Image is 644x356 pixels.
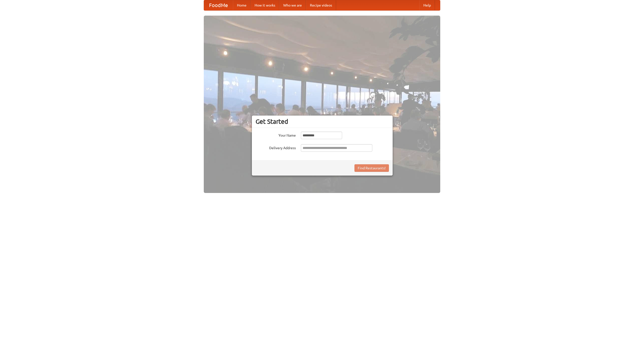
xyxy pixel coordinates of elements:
label: Your Name [256,132,296,138]
a: Who we are [279,0,306,10]
label: Delivery Address [256,144,296,150]
a: How it works [251,0,279,10]
a: Home [233,0,251,10]
button: Find Restaurants! [354,164,389,172]
a: Help [419,0,435,10]
h3: Get Started [256,118,389,125]
a: FoodMe [204,0,233,10]
a: Recipe videos [306,0,336,10]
